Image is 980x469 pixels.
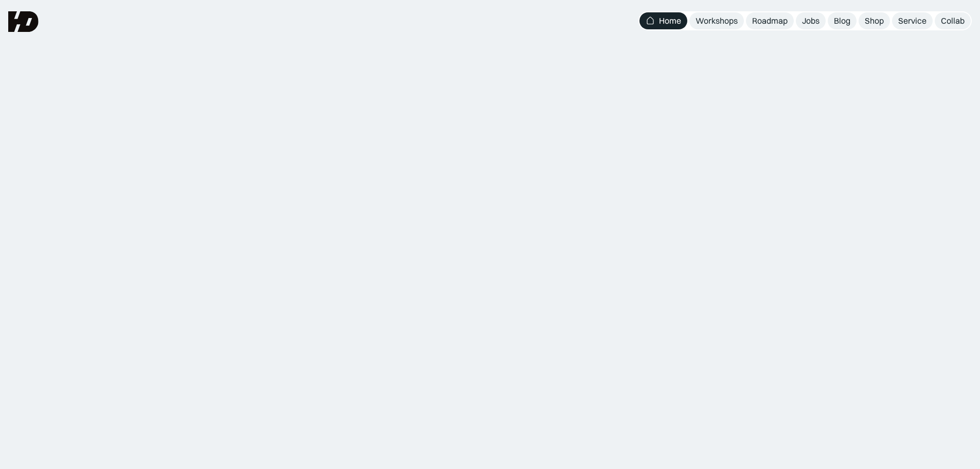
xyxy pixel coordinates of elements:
[752,15,788,26] div: Roadmap
[696,15,738,26] div: Workshops
[802,15,819,26] div: Jobs
[935,12,971,29] a: Collab
[659,15,681,26] div: Home
[865,15,884,26] div: Shop
[796,12,826,29] a: Jobs
[898,15,926,26] div: Service
[828,12,857,29] a: Blog
[689,12,744,29] a: Workshops
[746,12,794,29] a: Roadmap
[859,12,890,29] a: Shop
[639,12,687,29] a: Home
[941,15,965,26] div: Collab
[834,15,850,26] div: Blog
[892,12,933,29] a: Service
